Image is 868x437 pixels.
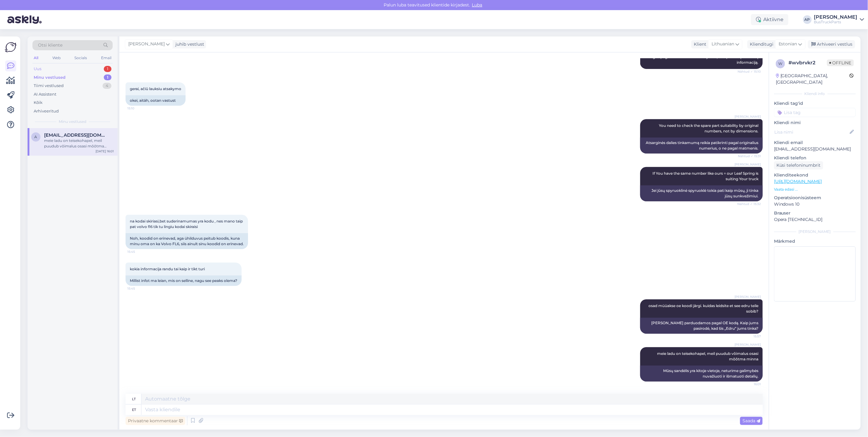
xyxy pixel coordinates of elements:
[774,120,856,126] p: Kliendi nimi
[51,54,62,62] div: Web
[104,66,111,72] div: 1
[73,54,88,62] div: Socials
[34,108,59,114] div: Arhiveeritud
[774,229,856,234] div: [PERSON_NAME]
[470,2,484,8] span: Luba
[774,210,856,216] p: Brauser
[774,216,856,223] p: Opera [TECHNICAL_ID]
[774,172,856,178] p: Klienditeekond
[738,334,761,339] span: 15:57
[652,171,759,181] span: If You have the same number like ours = our Leaf Spring is suiting Your truck
[126,95,186,106] div: okei, aitäh, ootan vastust
[774,238,856,245] p: Märkmed
[774,187,856,192] p: Vaata edasi ...
[827,59,854,66] span: Offline
[738,382,761,386] span: 16:01
[803,15,812,24] div: AP
[774,161,823,169] div: Küsi telefoninumbrit
[751,14,788,25] div: Aktiivne
[691,41,706,47] div: Klient
[774,155,856,161] p: Kliendi telefon
[127,249,150,254] span: 15:45
[742,418,760,424] span: Saada
[640,366,763,382] div: Mūsų sandėlis yra kitoje vietoje, neturime galimybės nuvažiuoti ir išmatuoti detalių.
[774,179,822,184] a: [URL][DOMAIN_NAME]
[737,202,761,206] span: Nähtud ✓ 15:32
[747,41,773,47] div: Klienditugi
[814,15,864,25] a: [PERSON_NAME]BusTruckParts
[96,149,114,154] div: [DATE] 16:01
[774,129,849,135] input: Lisa nimi
[34,66,41,72] div: Uus
[38,42,62,48] span: Otsi kliente
[774,146,856,152] p: [EMAIL_ADDRESS][DOMAIN_NAME]
[776,73,850,85] div: [GEOGRAPHIC_DATA], [GEOGRAPHIC_DATA]
[779,61,783,66] span: w
[173,41,204,47] div: juhib vestlust
[738,154,761,158] span: Nähtud ✓ 15:31
[640,138,763,154] div: Atsarginės dalies tinkamumą reikia patikrinti pagal originalius numerius, o ne pagal matmenis.
[779,41,797,47] span: Estonian
[774,100,856,107] p: Kliendi tag'id
[808,40,855,48] div: Arhiveeri vestlus
[130,86,181,91] span: gerai, ačiū lauksiu atsakymo
[127,286,150,291] span: 15:45
[34,74,66,81] div: Minu vestlused
[34,100,43,106] div: Kõik
[640,318,763,334] div: [PERSON_NAME] parduodamos pagal OE kodą. Kaip jums pasirodė, kad šis „Edru“ jums tinka?
[126,233,248,249] div: Noh, koodid on erinevad, aga ühilduvus peitub koodis, kuna minu oma on ka Volvo FL6, siis ainult ...
[35,135,37,139] span: a
[44,138,114,149] div: meie ladu on teisekohapel, meil puudub võimalus osasi mõõtma minna
[5,41,17,53] img: Askly Logo
[59,119,86,124] span: Minu vestlused
[103,83,111,89] div: 4
[100,54,113,62] div: Email
[774,108,856,117] input: Lisa tag
[127,106,150,111] span: 15:10
[659,123,759,133] span: You need to check the spare part suitability by original numbers, not by dimensions.
[712,41,734,47] span: Lithuanian
[814,15,858,20] div: [PERSON_NAME]
[640,185,763,201] div: Jei jūsų spyruoklinė spyruoklė tokia pati kaip mūsų, ji tinka jūsų sunkvežimiui.
[130,219,244,229] span: na kodai skiriasi,bet suderinamumas yra kodu , nes mano taip pat volvo fl6 tik tu lingiu kodai sk...
[735,162,761,167] span: [PERSON_NAME]
[774,91,856,97] div: Kliendi info
[735,114,761,119] span: [PERSON_NAME]
[132,405,136,415] div: et
[34,83,64,89] div: Tiimi vestlused
[657,351,759,361] span: meie ladu on teisekohapel, meil puudub võimalus osasi mõõtma minna
[32,54,39,62] div: All
[126,417,185,425] div: Privaatne kommentaar
[126,275,242,286] div: Millist infot ma leian, mis on selline, nagu see peaks olema?
[789,59,827,66] div: # wvbrvkr2
[130,267,205,271] span: kokia informacija randu tai kaip ir tikt turi
[735,294,761,299] span: [PERSON_NAME]
[34,91,56,97] div: AI Assistent
[132,394,136,404] div: lt
[814,20,858,25] div: BusTruckParts
[128,41,165,47] span: [PERSON_NAME]
[104,74,111,81] div: 1
[735,342,761,347] span: [PERSON_NAME]
[44,132,108,138] span: arnoldas.v10@gmail.com
[774,201,856,207] p: Windows 10
[648,303,759,313] span: osad müüakse oe koodi järgi. kuidas leidsite et see edru teile sobib?
[738,69,761,74] span: Nähtud ✓ 15:10
[774,139,856,146] p: Kliendi email
[774,195,856,201] p: Operatsioonisüsteem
